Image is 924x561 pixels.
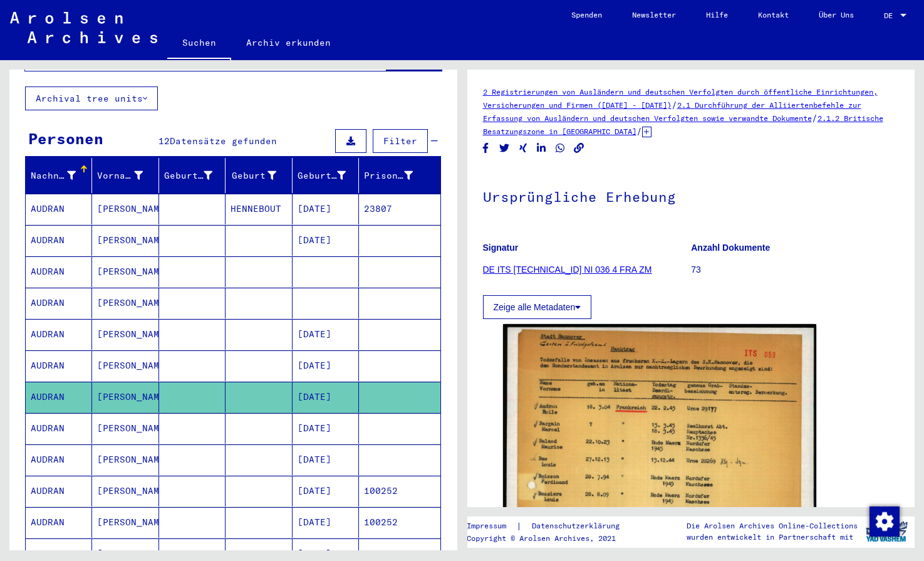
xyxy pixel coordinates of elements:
[26,382,92,412] mat-cell: AUDRAN
[672,99,677,110] span: /
[293,476,359,506] mat-cell: [DATE]
[26,256,92,287] mat-cell: AUDRAN
[92,382,158,412] mat-cell: [PERSON_NAME]
[164,165,228,186] div: Geburtsname
[26,350,92,381] mat-cell: AUDRAN
[522,520,635,533] a: Datenschutzerklärung
[92,476,158,506] mat-cell: [PERSON_NAME]
[293,225,359,256] mat-cell: [DATE]
[364,165,428,186] div: Prisoner #
[467,520,516,533] a: Impressum
[298,165,361,186] div: Geburtsdatum
[359,158,440,193] mat-header-cell: Prisoner #
[26,225,92,256] mat-cell: AUDRAN
[26,319,92,350] mat-cell: AUDRAN
[483,168,900,223] h1: Ursprüngliche Erhebung
[158,135,170,147] span: 12
[298,169,346,182] div: Geburtsdatum
[636,125,642,137] span: /
[884,11,898,20] span: DE
[483,265,652,275] a: DE ITS [TECHNICAL_ID] NI 036 4 FRA ZM
[691,243,770,253] b: Anzahl Dokumente
[483,295,592,319] button: Zeige alle Metadaten
[554,140,567,156] button: Share on WhatsApp
[164,169,212,182] div: Geburtsname
[226,158,292,193] mat-header-cell: Geburt‏
[92,319,158,350] mat-cell: [PERSON_NAME]
[359,194,440,224] mat-cell: 23807
[573,140,586,156] button: Copy link
[25,87,158,110] button: Archival tree units
[479,140,492,156] button: Share on Facebook
[97,169,142,182] div: Vorname
[293,507,359,538] mat-cell: [DATE]
[373,129,428,153] button: Filter
[226,194,292,224] mat-cell: HENNEBOUT
[863,516,910,547] img: yv_logo.png
[231,28,346,58] a: Archiv erkunden
[92,158,158,193] mat-header-cell: Vorname
[31,169,76,182] div: Nachname
[231,169,276,182] div: Geburt‏
[159,158,226,193] mat-header-cell: Geburtsname
[293,158,359,193] mat-header-cell: Geburtsdatum
[687,532,858,543] p: wurden entwickelt in Partnerschaft mit
[687,520,858,532] p: Die Arolsen Archives Online-Collections
[359,476,440,506] mat-cell: 100252
[691,263,899,276] p: 73
[293,319,359,350] mat-cell: [DATE]
[26,507,92,538] mat-cell: AUDRAN
[498,140,511,156] button: Share on Twitter
[231,165,291,186] div: Geburt‏
[92,225,158,256] mat-cell: [PERSON_NAME]
[293,413,359,444] mat-cell: [DATE]
[517,140,530,156] button: Share on Xing
[26,413,92,444] mat-cell: AUDRAN
[92,350,158,381] mat-cell: [PERSON_NAME]
[812,112,818,123] span: /
[483,243,519,253] b: Signatur
[483,87,878,110] a: 2 Registrierungen von Ausländern und deutschen Verfolgten durch öffentliche Einrichtungen, Versic...
[31,165,91,186] div: Nachname
[167,28,231,60] a: Suchen
[92,507,158,538] mat-cell: [PERSON_NAME]
[92,413,158,444] mat-cell: [PERSON_NAME]
[26,288,92,318] mat-cell: AUDRAN
[359,507,440,538] mat-cell: 100252
[383,135,417,147] span: Filter
[26,158,92,193] mat-header-cell: Nachname
[293,382,359,412] mat-cell: [DATE]
[170,135,277,147] span: Datensätze gefunden
[92,194,158,224] mat-cell: [PERSON_NAME]
[28,127,103,150] div: Personen
[92,256,158,287] mat-cell: [PERSON_NAME]
[535,140,548,156] button: Share on LinkedIn
[293,350,359,381] mat-cell: [DATE]
[467,520,635,533] div: |
[26,194,92,224] mat-cell: AUDRAN
[364,169,412,182] div: Prisoner #
[467,533,635,544] p: Copyright © Arolsen Archives, 2021
[10,12,157,43] img: Arolsen_neg.svg
[293,444,359,475] mat-cell: [DATE]
[869,506,899,536] div: Zustimmung ändern
[26,476,92,506] mat-cell: AUDRAN
[293,194,359,224] mat-cell: [DATE]
[869,506,900,537] img: Zustimmung ändern
[97,165,158,186] div: Vorname
[92,288,158,318] mat-cell: [PERSON_NAME]
[26,444,92,475] mat-cell: AUDRAN
[92,444,158,475] mat-cell: [PERSON_NAME]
